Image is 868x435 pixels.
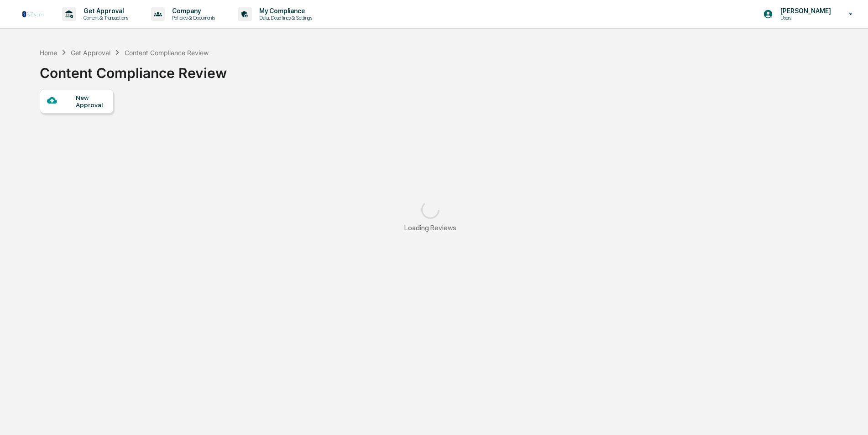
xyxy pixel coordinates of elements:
p: Users [773,15,836,21]
div: Loading Reviews [404,223,456,232]
p: Policies & Documents [165,15,220,21]
img: logo [22,10,44,18]
p: Company [165,7,220,15]
p: Get Approval [76,7,133,15]
p: My Compliance [252,7,317,15]
p: [PERSON_NAME] [773,7,836,15]
div: New Approval [76,94,106,109]
div: Home [40,49,57,57]
div: Content Compliance Review [125,49,209,57]
p: Data, Deadlines & Settings [252,15,317,21]
div: Get Approval [71,49,110,57]
p: Content & Transactions [76,15,133,21]
div: Content Compliance Review [40,57,227,81]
